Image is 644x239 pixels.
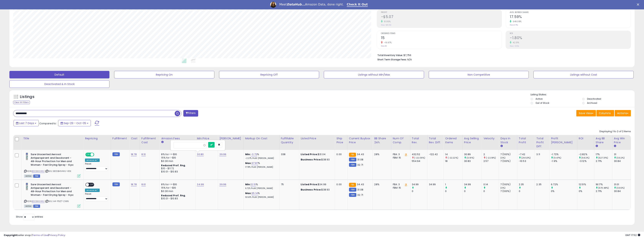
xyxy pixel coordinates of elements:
[161,156,192,159] div: 15% for > $10
[500,144,503,148] small: Days In Stock.
[245,153,276,160] div: %
[39,122,57,125] span: Compared to:
[596,183,612,186] div: 18.17%
[131,137,138,140] div: Cost
[614,183,631,186] div: 31.01
[161,183,192,186] div: 8% for <= $10
[112,182,120,186] small: FBM
[625,233,640,237] span: 2025-10-13 17:52 GMT
[31,183,76,198] b: Sure Unscented Aerosol Antiperspirant and Deodorant - 48-Hour Protection for Men and Women - Fast...
[161,170,192,173] div: $10.01 - $10.83
[245,157,276,160] p: -2.27% Profit [PERSON_NAME]
[85,159,100,162] div: Amazon AI *
[464,190,482,193] div: 0
[464,137,480,144] div: Avg Selling Price
[301,158,332,161] div: $38.93
[357,158,363,161] span: 31.08
[14,120,39,126] button: Last 7 Days
[412,137,426,144] div: Total Rev.
[141,137,158,144] div: Fulfillment Cost
[414,156,425,159] small: (-22.06%)
[521,156,531,159] small: (29.53%)
[596,159,612,163] div: 2.71%
[85,193,108,201] div: Preset:
[114,71,214,78] button: Repricing On
[13,101,30,104] div: Clear All Filters
[86,153,90,156] span: ON
[374,183,388,186] div: 28%
[161,164,186,167] b: Reduced Prof. Rng.
[245,196,276,199] p: 16.50% Profit [PERSON_NAME]
[374,137,389,144] div: BB Share 24h.
[483,190,499,193] div: 0
[161,140,163,144] small: Amazon Fees.
[587,101,597,105] label: Archived
[85,189,100,192] div: Amazon AI *
[614,144,616,148] small: Avg Win Price.
[467,156,474,159] small: (0.19%)
[381,15,502,20] h2: -$5.07
[596,153,612,156] div: 17%
[349,188,356,192] small: FBM
[245,166,276,168] p: 17.78% Profit [PERSON_NAME]
[596,110,614,116] button: Columns
[141,153,146,156] a: 8.10
[357,193,363,197] span: 32.71
[31,153,76,168] b: Sure Unscented Aerosol Antiperspirant and Deodorant - 48-Hour Protection for Men and Women - Fast...
[64,121,86,125] span: Sep-29 - Oct-05
[161,197,192,200] div: $10.01 - $10.83
[19,121,34,125] span: Last 7 Days
[429,71,529,78] button: Non Competitive
[616,156,625,159] small: (0.52%)
[637,3,641,6] div: Close
[131,153,137,156] a: 18.78
[245,192,276,199] div: %
[500,183,517,186] div: 7 (100%)
[486,156,496,159] small: (-22.18%)
[336,153,344,156] div: 0.00
[579,153,594,156] div: -2.82%
[510,33,631,35] span: ROI
[251,183,256,186] a: 12.51
[510,24,518,26] small: Prev: 2.71%
[349,163,356,167] small: FBM
[357,153,364,156] span: 34.43
[519,190,535,193] div: 0
[279,3,344,6] div: Meet Amazon Data, done right.
[393,186,407,190] div: FBM: 15
[219,71,319,78] button: Repricing Off
[615,110,631,116] button: Actions
[89,183,95,186] span: OFF
[357,183,364,186] span: 34.43
[4,234,65,237] div: seller snap | |
[357,188,363,191] span: 31.08
[374,153,388,156] div: 28%
[245,191,252,195] b: Max:
[536,153,546,156] div: 3.11
[614,137,629,144] div: Avg Win Price
[393,153,407,156] div: FBA: 3
[161,137,194,140] div: Amazon Fees
[551,137,576,144] div: Profit [PERSON_NAME]
[301,183,332,186] div: $34.99
[429,183,441,186] div: 34.99
[49,233,65,237] a: Privacy Policy
[161,190,192,193] div: $0.30 min
[336,183,344,186] div: 0.00
[349,183,356,187] small: FBA
[301,183,318,186] b: Listed Price:
[301,137,333,140] div: Listed Price
[576,110,596,116] button: Save View
[483,137,497,140] div: Velocity
[245,161,252,165] b: Max:
[131,183,137,186] a: 18.78
[161,159,192,163] div: $0.30 min
[412,190,427,193] div: 0
[377,53,628,57] li: $7,756
[383,20,391,23] small: 51.85%
[16,215,43,219] span: Show: entries
[281,183,296,186] div: 75
[357,163,363,167] span: 32.71
[161,194,186,197] b: Reduced Prof. Rng.
[24,153,30,160] img: 31fQwKi04sL._SL40_.jpg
